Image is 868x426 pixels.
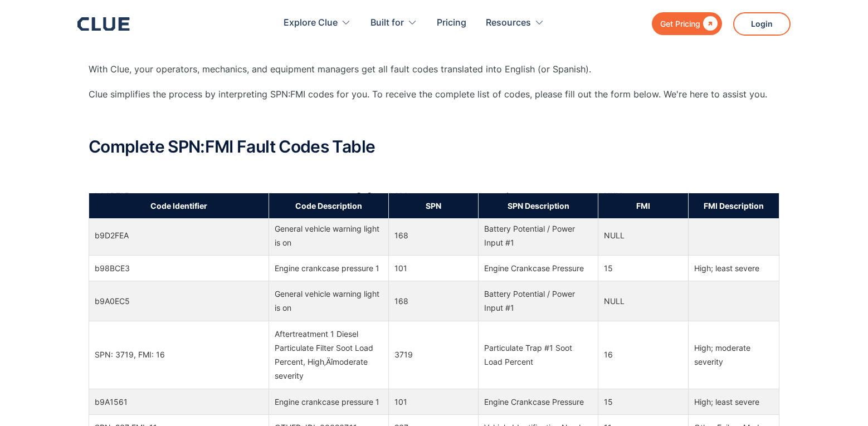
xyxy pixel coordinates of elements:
[694,341,773,369] div: High; moderate severity
[388,281,479,321] td: 168
[484,261,592,275] div: Engine Crankcase Pressure
[598,256,689,281] td: 15
[598,281,689,321] td: NULL
[370,6,404,41] div: Built for
[89,321,269,389] td: SPN: 3719, FMI: 16
[486,6,544,41] div: Resources
[484,287,592,315] div: Battery Potential / Power Input #1
[486,6,531,41] div: Resources
[388,216,479,255] td: 168
[437,6,466,41] a: Pricing
[284,6,338,41] div: Explore Clue
[269,193,389,218] th: Code Description
[388,321,479,389] td: 3719
[694,261,773,275] div: High; least severe
[484,341,592,369] div: Particulate Trap #1 Soot Load Percent
[370,6,417,41] div: Built for
[275,222,383,249] div: General vehicle warning light is on
[479,193,598,218] th: SPN Description
[694,395,773,409] div: High; least severe
[733,12,791,36] a: Login
[275,287,383,315] div: General vehicle warning light is on
[484,395,592,409] div: Engine Crankcase Pressure
[598,216,689,255] td: NULL
[598,193,689,218] th: FMI
[89,112,779,126] p: ‍
[688,193,779,218] th: FMI Description
[700,17,718,31] div: 
[660,17,700,31] div: Get Pricing
[275,327,383,383] div: Aftertreatment 1 Diesel Particulate Filter Soot Load Percent, High‚Äîmoderate severity
[89,216,269,255] td: b9D2FEA
[652,12,722,35] a: Get Pricing
[598,389,689,414] td: 15
[89,138,779,156] h2: Complete SPN:FMI Fault Codes Table
[89,167,779,181] p: ‍
[388,389,479,414] td: 101
[598,321,689,389] td: 16
[484,222,592,249] div: Battery Potential / Power Input #1
[284,6,351,41] div: Explore Clue
[89,389,269,414] td: b9A1561
[89,62,779,76] p: With Clue, your operators, mechanics, and equipment managers get all fault codes translated into ...
[89,193,269,218] th: Code Identifier
[275,395,383,409] div: Engine crankcase pressure 1
[388,193,479,218] th: SPN
[89,281,269,321] td: b9A0EC5
[388,256,479,281] td: 101
[275,261,383,275] div: Engine crankcase pressure 1
[89,87,779,101] p: Clue simplifies the process by interpreting SPN:FMI codes for you. To receive the complete list o...
[89,256,269,281] td: b98BCE3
